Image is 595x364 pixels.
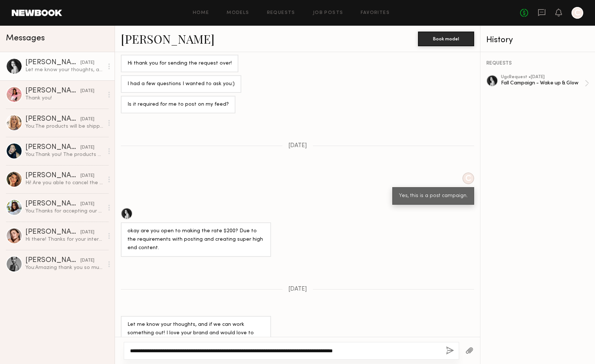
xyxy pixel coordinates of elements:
[25,95,104,102] div: Thank you!
[227,11,249,15] a: Models
[418,32,474,46] button: Book model
[127,101,229,109] div: Is it required for me to post on my feed?
[25,236,104,243] div: Hi there! Thanks for your interest :) Is there any flexibility in the budget? Typically for an ed...
[25,87,80,95] div: [PERSON_NAME]
[25,59,80,66] div: [PERSON_NAME]
[501,80,585,87] div: Fall Campaign - Wake up & Glow
[25,179,104,186] div: Hi! Are you able to cancel the job please? Just want to make sure you don’t send products my way....
[80,257,94,264] div: [DATE]
[121,31,214,47] a: [PERSON_NAME]
[418,35,474,41] a: Book model
[288,143,307,149] span: [DATE]
[25,229,80,236] div: [PERSON_NAME]
[361,11,390,15] a: Favorites
[571,7,583,19] a: C
[6,34,45,43] span: Messages
[127,321,264,346] div: Let me know your thoughts, and if we can work something out! I love your brand and would love to ...
[501,75,585,80] div: ugc Request • [DATE]
[25,208,104,215] div: You: Thanks for accepting our collab. I want to confirm that the campaign deliverables below: Con...
[80,88,94,95] div: [DATE]
[193,11,209,15] a: Home
[399,192,468,200] div: Yes, this is a post campaign.
[80,172,94,179] div: [DATE]
[486,61,589,66] div: REQUESTS
[80,116,94,123] div: [DATE]
[80,144,94,151] div: [DATE]
[80,229,94,236] div: [DATE]
[80,59,94,66] div: [DATE]
[127,227,264,252] div: okay are you open to making the rate $200? Due to the requirements with posting and creating supe...
[25,151,104,158] div: You: Thank you! The products will be shipped out this week. I will send over tracking soon. Thanks
[25,123,104,130] div: You: The products will be shipped out this week. I will send over tracking soon. Thanks!
[25,257,80,264] div: [PERSON_NAME]
[127,59,232,68] div: Hi thank you for sending the request over!
[25,172,80,179] div: [PERSON_NAME]
[267,11,295,15] a: Requests
[25,200,80,208] div: [PERSON_NAME]
[25,144,80,151] div: [PERSON_NAME]
[25,116,80,123] div: [PERSON_NAME]
[127,80,235,88] div: I had a few questions I wanted to ask you:)
[486,36,589,44] div: History
[313,11,343,15] a: Job Posts
[80,201,94,208] div: [DATE]
[501,75,589,92] a: ugcRequest •[DATE]Fall Campaign - Wake up & Glow
[288,286,307,292] span: [DATE]
[25,66,104,73] div: Let me know your thoughts, and if we can work something out! I love your brand and would love to ...
[25,264,104,271] div: You: Amazing thank you so much [PERSON_NAME]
